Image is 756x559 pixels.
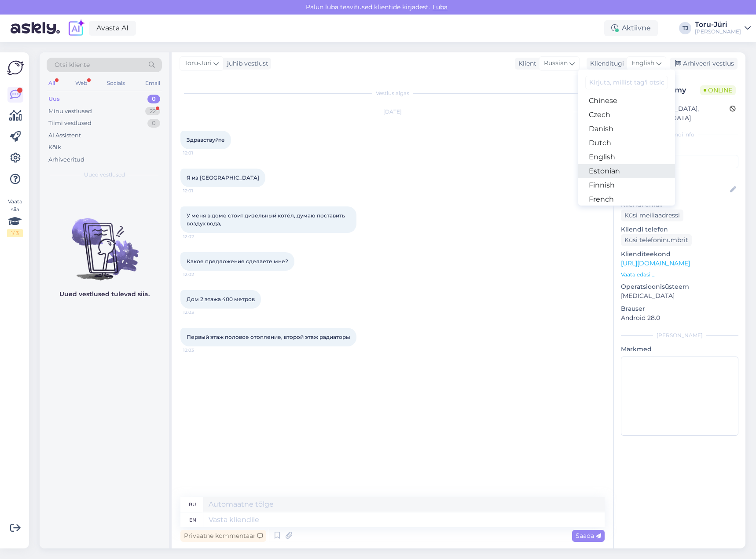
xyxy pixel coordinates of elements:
div: Uus [48,95,60,103]
div: Socials [105,77,127,89]
img: No chats [40,202,169,282]
span: 12:01 [183,188,216,194]
div: TJ [679,22,691,34]
p: Kliendi nimi [621,172,738,181]
div: [PERSON_NAME] [695,28,741,35]
p: Klienditeekond [621,250,738,259]
div: 0 [147,119,160,128]
div: ru [189,497,196,512]
div: Vestlus algas [180,89,605,97]
input: Lisa nimi [621,185,728,195]
span: У меня в доме стоит дизельный котёл, думаю поставить воздух вода, [187,212,346,227]
div: Tiimi vestlused [48,119,92,128]
span: Я из [GEOGRAPHIC_DATA] [187,174,259,181]
div: 1 / 3 [7,229,23,237]
span: Otsi kliente [55,60,90,70]
a: English [578,150,675,164]
span: Какое предложение сделаете мне? [187,258,288,265]
input: Lisa tag [621,155,738,168]
p: Kliendi telefon [621,225,738,234]
div: [DATE] [180,108,605,116]
div: [PERSON_NAME] [621,331,738,339]
p: Uued vestlused tulevad siia. [59,290,150,299]
span: Russian [544,59,568,68]
div: Kõik [48,143,61,152]
div: Küsi telefoninumbrit [621,234,692,246]
a: Toru-Jüri[PERSON_NAME] [695,21,751,35]
div: Web [73,77,89,89]
span: 12:02 [183,271,216,278]
span: Toru-Jüri [184,59,212,68]
a: Avasta AI [89,21,136,36]
span: 12:02 [183,233,216,240]
p: [MEDICAL_DATA] [621,291,738,301]
span: Дом 2 этажа 400 метров [187,296,255,302]
a: Finnish [578,178,675,192]
img: explore-ai [67,19,85,37]
div: Toru-Jüri [695,21,741,28]
span: Online [700,85,736,95]
a: Estonian [578,164,675,178]
div: [GEOGRAPHIC_DATA], [GEOGRAPHIC_DATA] [624,104,730,123]
p: Vaata edasi ... [621,271,738,279]
span: Первый этаж половое отопление, второй этаж радиаторы [187,334,350,340]
div: Email [143,77,162,89]
div: Klient [515,59,536,68]
span: Uued vestlused [84,171,125,179]
div: Vaata siia [7,198,23,237]
span: 12:01 [183,150,216,156]
div: 0 [147,95,160,103]
img: Askly Logo [7,59,24,76]
span: Luba [430,3,450,11]
div: en [189,512,196,527]
div: Minu vestlused [48,107,92,116]
p: Kliendi email [621,200,738,210]
div: Privaatne kommentaar [180,530,266,542]
a: Chinese [578,94,675,108]
div: juhib vestlust [224,59,268,68]
a: Dutch [578,136,675,150]
a: Czech [578,108,675,122]
p: Operatsioonisüsteem [621,282,738,291]
div: Arhiveeritud [48,155,84,164]
div: Kliendi info [621,131,738,139]
p: Kliendi tag'id [621,144,738,153]
a: Danish [578,122,675,136]
p: Android 28.0 [621,313,738,323]
p: Märkmed [621,345,738,354]
div: 22 [145,107,160,116]
div: Küsi meiliaadressi [621,210,683,221]
input: Kirjuta, millist tag'i otsid [585,76,668,89]
a: [URL][DOMAIN_NAME] [621,259,690,267]
div: All [47,77,57,89]
div: AI Assistent [48,131,81,140]
span: English [631,59,654,68]
div: Aktiivne [604,20,658,36]
span: 12:03 [183,347,216,353]
p: Brauser [621,304,738,313]
div: Klienditugi [587,59,624,68]
span: 12:03 [183,309,216,316]
div: Arhiveeri vestlus [670,58,738,70]
span: Saada [576,532,601,540]
a: French [578,192,675,206]
span: Здравствуйте [187,136,225,143]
